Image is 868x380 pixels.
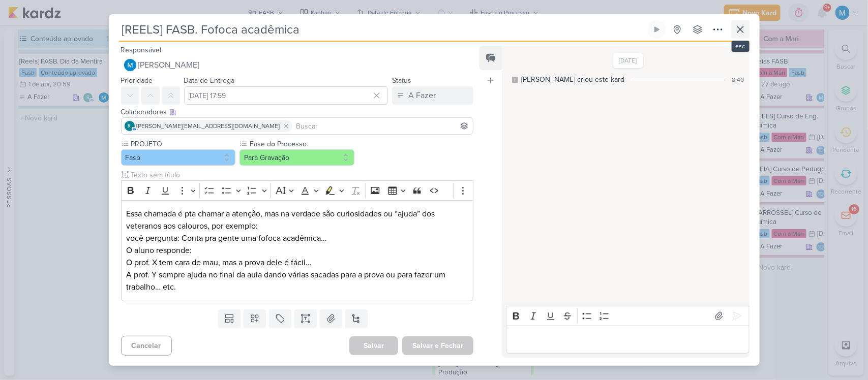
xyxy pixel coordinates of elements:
input: Kard Sem Título [119,20,646,39]
span: [PERSON_NAME] [138,59,200,71]
button: Cancelar [121,336,172,356]
input: Buscar [294,120,471,132]
p: Essa chamada é pta chamar a atenção, mas na verdade são curiosidades ou “ajuda” dos veteranos aos... [126,208,468,293]
button: Para Gravação [240,149,354,166]
input: Texto sem título [129,170,474,180]
div: Ligar relógio [653,25,661,34]
div: [PERSON_NAME] criou este kard [521,74,624,85]
div: 8:40 [732,75,744,84]
button: Fasb [121,149,236,166]
div: Editor editing area: main [121,200,474,301]
button: [PERSON_NAME] [121,56,474,74]
input: Select a date [184,86,388,105]
div: esc [732,41,750,52]
p: r [128,124,131,129]
label: Prioridade [121,76,153,85]
div: Colaboradores [121,107,474,117]
div: Editor toolbar [121,180,474,200]
label: Status [392,76,411,85]
label: Data de Entrega [184,76,235,85]
div: A Fazer [408,89,436,102]
div: Editor editing area: main [506,326,749,354]
label: PROJETO [130,139,236,149]
div: roberta.pecora@fasb.com.br [125,121,135,131]
label: Responsável [121,46,162,54]
button: A Fazer [392,86,473,105]
label: Fase do Processo [249,139,354,149]
img: MARIANA MIRANDA [124,59,136,71]
div: Editor toolbar [506,306,749,326]
span: [PERSON_NAME][EMAIL_ADDRESS][DOMAIN_NAME] [137,121,280,131]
